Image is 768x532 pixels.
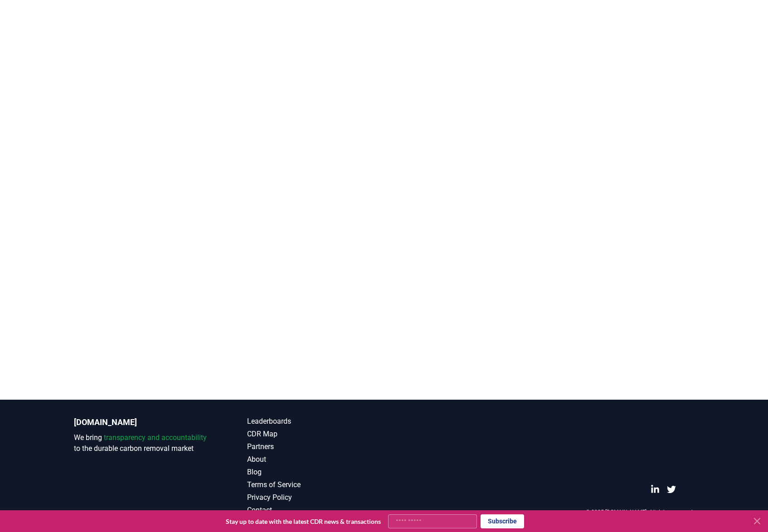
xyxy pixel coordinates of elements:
[247,467,384,478] a: Blog
[667,485,676,494] a: Twitter
[74,432,211,454] p: We bring to the durable carbon removal market
[247,441,384,452] a: Partners
[104,433,207,442] span: transparency and accountability
[247,454,384,465] a: About
[247,479,384,490] a: Terms of Service
[247,505,384,516] a: Contact
[247,429,384,440] a: CDR Map
[586,508,694,516] p: © 2025 [DOMAIN_NAME]. All rights reserved.
[74,416,211,429] p: [DOMAIN_NAME]
[247,492,384,503] a: Privacy Policy
[247,416,384,427] a: Leaderboards
[651,485,660,494] a: LinkedIn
